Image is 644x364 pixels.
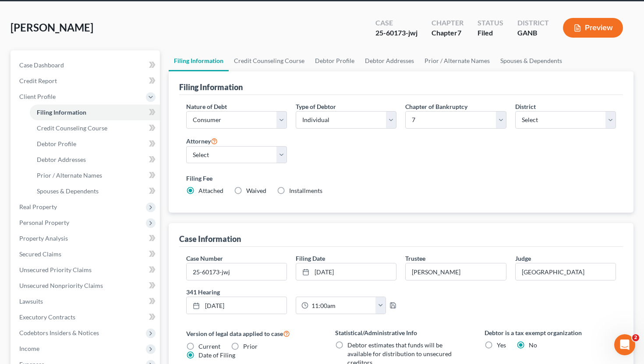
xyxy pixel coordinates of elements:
[515,254,531,263] label: Judge
[169,50,229,71] a: Filing Information
[12,73,160,89] a: Credit Report
[19,77,57,84] span: Credit Report
[517,28,549,38] div: GANB
[375,28,418,38] div: 25-60173-jwj
[30,120,160,136] a: Credit Counseling Course
[11,21,93,34] span: [PERSON_NAME]
[296,263,396,280] a: [DATE]
[37,171,102,179] span: Prior / Alternate Names
[198,343,220,350] span: Current
[19,313,75,321] span: Executory Contracts
[360,50,419,71] a: Debtor Addresses
[405,102,467,111] label: Chapter of Bankruptcy
[485,328,616,337] label: Debtor is a tax exempt organization
[187,263,287,280] input: Enter case number...
[186,254,223,263] label: Case Number
[37,187,99,195] span: Spouses & Dependents
[19,266,92,273] span: Unsecured Priority Claims
[186,174,616,183] label: Filing Fee
[457,28,461,37] span: 7
[12,246,160,262] a: Secured Claims
[497,341,506,349] span: Yes
[182,287,401,297] label: 341 Hearing
[478,18,503,28] div: Status
[419,50,495,71] a: Prior / Alternate Names
[614,334,635,355] iframe: Intercom live chat
[12,57,160,73] a: Case Dashboard
[37,140,76,147] span: Debtor Profile
[19,250,61,258] span: Secured Claims
[30,168,160,183] a: Prior / Alternate Names
[37,108,86,116] span: Filing Information
[529,341,537,349] span: No
[517,18,549,28] div: District
[19,93,56,100] span: Client Profile
[30,183,160,199] a: Spouses & Dependents
[19,219,69,226] span: Personal Property
[19,345,39,352] span: Income
[12,231,160,246] a: Property Analysis
[12,294,160,309] a: Lawsuits
[198,351,235,359] span: Date of Filing
[243,343,258,350] span: Prior
[405,254,425,263] label: Trustee
[632,334,639,341] span: 2
[37,124,107,132] span: Credit Counseling Course
[515,102,536,111] label: District
[187,297,287,314] a: [DATE]
[310,50,360,71] a: Debtor Profile
[478,28,503,38] div: Filed
[563,18,623,38] button: Preview
[296,102,336,111] label: Type of Debtor
[229,50,310,71] a: Credit Counseling Course
[19,234,68,242] span: Property Analysis
[308,297,376,314] input: -- : --
[19,297,43,305] span: Lawsuits
[30,136,160,152] a: Debtor Profile
[186,328,318,339] label: Version of legal data applied to case
[12,262,160,278] a: Unsecured Priority Claims
[289,187,322,194] span: Installments
[406,263,506,280] input: --
[19,203,57,210] span: Real Property
[37,156,86,163] span: Debtor Addresses
[186,136,218,146] label: Attorney
[495,50,567,71] a: Spouses & Dependents
[179,82,243,92] div: Filing Information
[30,105,160,120] a: Filing Information
[19,61,64,69] span: Case Dashboard
[30,152,160,168] a: Debtor Addresses
[179,234,241,244] div: Case Information
[335,328,467,337] label: Statistical/Administrative Info
[246,187,266,194] span: Waived
[432,18,464,28] div: Chapter
[19,329,99,336] span: Codebtors Insiders & Notices
[12,278,160,294] a: Unsecured Nonpriority Claims
[375,18,418,28] div: Case
[432,28,464,38] div: Chapter
[296,254,325,263] label: Filing Date
[198,187,223,194] span: Attached
[12,309,160,325] a: Executory Contracts
[186,102,227,111] label: Nature of Debt
[19,282,103,289] span: Unsecured Nonpriority Claims
[516,263,616,280] input: --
